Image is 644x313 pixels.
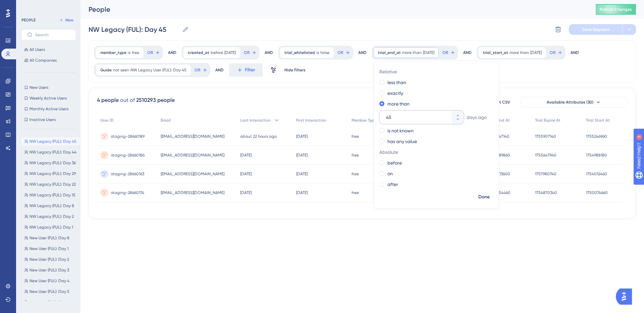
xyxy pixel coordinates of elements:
div: AND [463,46,472,59]
label: exactly [387,89,403,97]
span: is [316,50,319,55]
span: New User (FUL): Day 4 [30,278,69,284]
span: NW Legacy User (FUL): Day 45 [130,67,186,73]
span: free [132,50,139,55]
span: OR [195,67,200,73]
button: NW Legacy (FUL): Day 22 [21,180,80,188]
span: free [352,171,359,177]
span: OR [337,50,343,55]
input: Search [35,33,70,37]
div: AND [358,46,367,59]
span: Inactive Users [30,117,56,122]
span: is [128,50,130,55]
label: after [387,180,398,188]
time: about 22 hours ago [240,134,277,139]
div: AND [168,46,176,59]
button: All Companies [21,56,76,64]
time: [DATE] [240,172,252,176]
span: staging-28660174 [111,190,144,195]
span: NW Legacy (FUL): Day 22 [30,182,76,187]
button: NW Legacy (FUL): Day 8 [21,202,80,210]
button: NW Legacy (FUL): Day 29 [21,170,80,178]
span: 1754988180 [586,152,607,158]
span: NW Legacy (FUL): Day 8 [30,203,74,208]
span: 1754654460 [489,190,511,195]
span: free [352,134,359,139]
time: [DATE] [240,153,252,158]
button: Publish Changes [596,4,636,15]
span: NW Legacy (FUL): Day 36 [30,160,76,166]
button: OR [194,65,208,75]
span: before [211,50,223,55]
span: 1754013600 [489,171,510,177]
span: NW Legacy (FUL): Day 15 [30,192,75,198]
span: [EMAIL_ADDRESS][DOMAIN_NAME] [161,152,224,158]
span: 1755647940 [535,152,556,158]
label: on [387,170,393,178]
span: [DATE] [423,50,434,55]
span: false [320,50,329,55]
time: [DATE] [296,134,308,139]
div: AND [265,46,273,59]
button: Filter [229,63,263,77]
time: [DATE] [296,190,308,195]
button: New User (FUL): Day 8 [21,234,80,242]
span: [EMAIL_ADDRESS][DOMAIN_NAME] [161,134,224,139]
span: NW Legacy (FUL): Day 45 [30,139,76,144]
div: PEOPLE [21,17,36,23]
span: 1754989860 [489,152,510,158]
div: AND [215,63,224,77]
span: Available Attributes (30) [547,100,594,105]
span: Trial Expire At [535,118,560,123]
button: New [57,16,76,24]
span: Weekly Active Users [30,96,67,101]
span: New User (FUL): Day 5 [30,289,69,294]
label: more than [387,100,410,108]
label: is not known [387,127,414,135]
button: New User (FUL): Day 5 [21,288,80,296]
span: trial_end_at [378,50,401,55]
button: NW Legacy (FUL): Day 1 [21,223,80,231]
button: Monthly Active Users [21,105,76,113]
button: NW Legacy (FUL): Day 45 [21,137,80,145]
span: Guide [100,67,112,73]
span: Last Interaction [240,118,271,123]
span: OR [550,50,555,55]
span: more than [509,50,529,55]
time: [DATE] [296,153,308,158]
span: days ago [467,113,487,121]
button: NW Legacy (FUL): Day 15 [21,191,80,199]
time: [DATE] [296,172,308,176]
span: [EMAIL_ADDRESS][DOMAIN_NAME] [161,171,224,177]
span: free [352,152,359,158]
label: less than [387,78,406,86]
span: Publish Changes [600,7,632,12]
span: Trial End At [489,118,510,123]
span: Done [478,193,490,201]
span: [DATE] [530,50,542,55]
span: New Users [30,85,48,90]
span: 1754012460 [586,171,607,177]
span: more than [402,50,422,55]
span: OR [244,50,250,55]
span: trial_start_at [483,50,508,55]
button: New User (FUL): Day 1 [21,245,80,253]
button: All Users [21,46,76,54]
span: New User (FUL): Day 8 [30,235,69,241]
span: 1757980740 [535,171,556,177]
span: Relative [379,68,491,76]
button: Save Segment [569,24,623,35]
span: Save Segment [582,27,610,32]
button: NW Legacy (FUL): Day 36 [21,159,80,167]
span: created_at [188,50,209,55]
span: free [352,190,359,195]
span: Member Type [352,118,377,123]
span: staging-28660189 [111,134,145,139]
span: New User (FUL): Day 6 [30,300,69,305]
input: Segment Name [89,25,179,34]
span: Filter [245,66,255,74]
span: Monthly Active Users [30,106,68,112]
button: NW Legacy (FUL): Day 44 [21,148,80,156]
button: New User (FUL): Day 3 [21,266,80,274]
span: [EMAIL_ADDRESS][DOMAIN_NAME] [161,190,224,195]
